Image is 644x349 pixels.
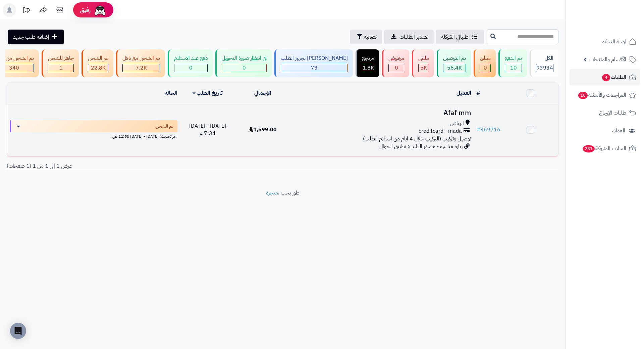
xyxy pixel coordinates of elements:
[18,3,35,18] a: تحديثات المنصة
[601,37,626,46] span: لوحة التحكم
[48,54,74,62] div: جاهز للشحن
[350,30,382,44] button: تصفية
[166,49,214,77] a: دفع عند الاستلام 0
[10,323,26,339] div: Open Intercom Messenger
[450,120,464,127] span: الرياض
[477,126,480,134] span: #
[293,109,471,117] h3: Afaf mm
[457,89,471,97] a: العميل
[165,89,177,97] a: الحالة
[80,6,91,14] span: رفيق
[254,89,271,97] a: الإجمالي
[384,30,434,44] a: تصدير الطلبات
[91,64,106,72] span: 22.8K
[441,33,469,41] span: طلباتي المُوكلة
[418,54,429,62] div: ملغي
[480,64,490,72] div: 0
[88,54,108,62] div: تم الشحن
[362,54,374,62] div: مرتجع
[222,64,266,72] div: 0
[477,89,480,97] a: #
[484,64,487,72] span: 0
[379,142,463,150] span: زيارة مباشرة - مصدر الطلب: تطبيق الجوال
[570,34,640,50] a: لوحة التحكم
[93,3,107,17] img: ai-face.png
[354,49,381,77] a: مرتجع 1.8K
[570,69,640,85] a: الطلبات4
[536,64,553,72] span: 93934
[311,64,318,72] span: 73
[266,189,278,197] a: متجرة
[363,64,374,72] span: 1.8K
[395,64,398,72] span: 0
[273,49,354,77] a: [PERSON_NAME] تجهيز الطلب 73
[497,49,528,77] a: تم الدفع 10
[189,122,226,138] span: [DATE] - [DATE] 7:34 م
[477,126,500,134] a: #369716
[136,64,147,72] span: 7.2K
[381,49,411,77] a: مرفوض 0
[528,49,560,77] a: الكل93934
[602,74,610,81] span: 4
[388,54,404,62] div: مرفوض
[447,64,462,72] span: 56.4K
[570,87,640,103] a: المراجعات والأسئلة10
[88,64,108,72] div: 22806
[115,49,166,77] a: تم الشحن مع ناقل 7.2K
[193,89,223,97] a: تاريخ الطلب
[389,64,404,72] div: 0
[536,54,553,62] div: الكل
[435,49,472,77] a: تم التوصيل 56.4K
[174,54,208,62] div: دفع عند الاستلام
[570,140,640,157] a: السلات المتروكة281
[2,162,283,170] div: عرض 1 إلى 1 من 1 (1 صفحات)
[8,30,64,44] a: إضافة طلب جديد
[281,54,348,62] div: [PERSON_NAME] تجهيز الطلب
[583,145,595,152] span: 281
[48,64,73,72] div: 1
[364,33,377,41] span: تصفية
[510,64,517,72] span: 10
[411,49,435,77] a: ملغي 5K
[214,49,273,77] a: في انتظار صورة التحويل 0
[249,126,277,134] span: 1,599.00
[443,54,466,62] div: تم التوصيل
[363,135,471,143] span: توصيل وتركيب (التركيب خلال 4 ايام من استلام الطلب)
[40,49,80,77] a: جاهز للشحن 1
[122,54,160,62] div: تم الشحن مع ناقل
[582,144,626,153] span: السلات المتروكة
[243,64,246,72] span: 0
[443,64,466,72] div: 56415
[601,73,626,82] span: الطلبات
[505,64,522,72] div: 10
[399,33,428,41] span: تصدير الطلبات
[9,64,19,72] span: 340
[612,126,625,135] span: العملاء
[10,132,177,139] div: اخر تحديث: [DATE] - [DATE] 11:53 ص
[578,92,588,99] span: 10
[570,123,640,139] a: العملاء
[419,127,462,135] span: creditcard - mada
[570,105,640,121] a: طلبات الإرجاع
[13,33,49,41] span: إضافة طلب جديد
[174,64,207,72] div: 0
[419,64,429,72] div: 4951
[420,64,427,72] span: 5K
[281,64,347,72] div: 73
[189,64,193,72] span: 0
[80,49,115,77] a: تم الشحن 22.8K
[436,30,484,44] a: طلباتي المُوكلة
[472,49,497,77] a: معلق 0
[155,123,173,130] span: تم الشحن
[578,90,626,100] span: المراجعات والأسئلة
[123,64,160,72] div: 7223
[589,55,626,64] span: الأقسام والمنتجات
[599,108,626,118] span: طلبات الإرجاع
[59,64,63,72] span: 1
[505,54,522,62] div: تم الدفع
[362,64,374,72] div: 1800
[222,54,267,62] div: في انتظار صورة التحويل
[480,54,491,62] div: معلق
